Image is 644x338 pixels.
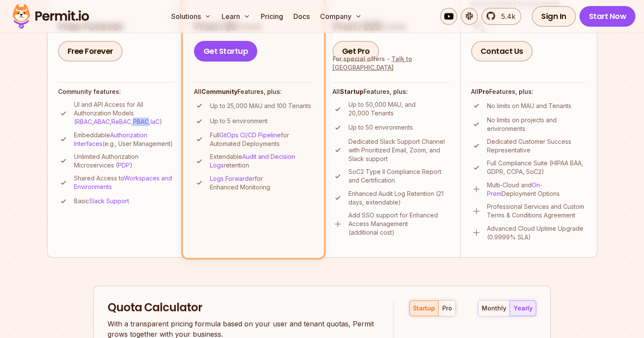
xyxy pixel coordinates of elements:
[58,41,123,62] a: Free Forever
[348,137,450,163] p: Dedicated Slack Support Channel with Prioritized Email, Zoom, and Slack support
[74,131,147,147] a: Authorization Interfaces
[74,100,174,126] p: UI and API Access for All Authorization Models ( , , , , )
[257,8,287,25] a: Pricing
[151,118,160,125] a: IaC
[194,87,313,96] h4: All Features, plus:
[487,102,571,110] p: No limits on MAU and Tenants
[482,304,506,313] div: monthly
[348,100,450,118] p: Up to 50,000 MAU, and 20,000 Tenants
[133,118,149,125] a: PBAC
[74,152,174,170] p: Unlimited Authorization Microservices ( )
[481,8,521,25] a: 5.4k
[333,41,379,62] a: Get Pro
[487,116,586,133] p: No limits on projects and environments
[333,87,450,96] h4: All Features, plus:
[348,167,450,185] p: SoC2 Type II Compliance Report and Certification
[111,118,131,125] a: ReBAC
[532,6,576,27] a: Sign In
[290,8,313,25] a: Docs
[118,161,130,169] a: PDP
[108,300,378,316] h2: Quota Calculator
[487,137,586,155] p: Dedicated Customer Success Representative
[487,181,586,198] p: Multi-Cloud and Deployment Options
[471,41,533,62] a: Contact Us
[487,181,542,197] a: On-Prem
[94,118,110,125] a: ABAC
[210,175,255,182] a: Logs Forwarder
[478,88,489,95] strong: Pro
[219,131,281,139] a: GitOps CI/CD Pipeline
[9,2,93,31] img: Permit logo
[579,6,636,27] a: Start Now
[348,123,413,132] p: Up to 50 environments
[210,174,313,192] p: for Enhanced Monitoring
[210,102,311,110] p: Up to 25,000 MAU and 100 Tenants
[317,8,365,25] button: Company
[58,87,174,96] h4: Community features:
[210,152,313,170] p: Extendable retention
[74,131,174,148] p: Embeddable (e.g., User Management)
[487,202,586,220] p: Professional Services and Custom Terms & Conditions Agreement
[471,87,586,96] h4: All Features, plus:
[218,8,254,25] button: Learn
[194,41,258,62] a: Get Startup
[210,117,268,125] p: Up to 5 environment
[348,189,450,207] p: Enhanced Audit Log Retention (21 days, extendable)
[210,153,295,169] a: Audit and Decision Logs
[89,197,129,205] a: Slack Support
[487,159,586,176] p: Full Compliance Suite (HIPAA BAA, GDPR, CCPA, SoC2)
[201,88,237,95] strong: Community
[487,224,586,242] p: Advanced Cloud Uptime Upgrade (0.9999% SLA)
[496,11,515,22] span: 5.4k
[76,118,92,125] a: RBAC
[74,197,129,205] p: Basic
[168,8,215,25] button: Solutions
[340,88,364,95] strong: Startup
[333,55,450,72] div: For special offers -
[74,174,174,191] p: Shared Access to
[210,131,313,148] p: Full for Automated Deployments
[442,304,452,313] div: pro
[348,211,450,237] p: Add SSO support for Enhanced Access Management (additional cost)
